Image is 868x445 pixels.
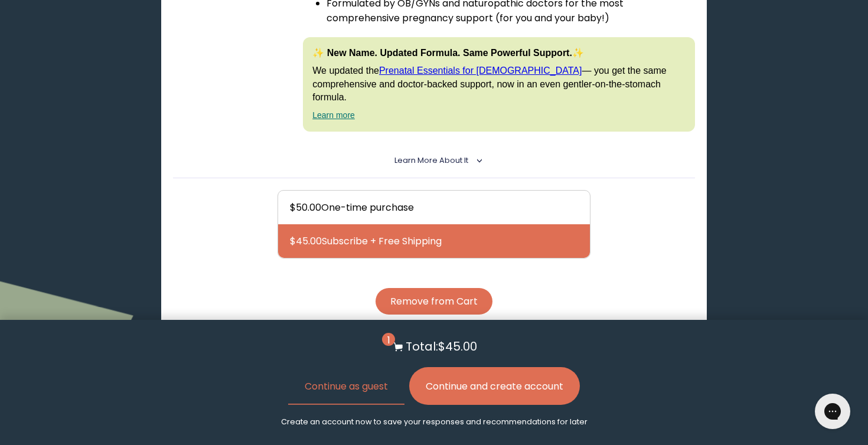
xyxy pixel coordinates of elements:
button: Continue as guest [288,367,404,405]
a: Prenatal Essentials for [DEMOGRAPHIC_DATA] [379,66,582,76]
p: Create an account now to save your responses and recommendations for later [281,417,588,427]
span: Learn More About it [394,155,468,165]
strong: ✨ New Name. Updated Formula. Same Powerful Support.✨ [312,48,584,58]
iframe: Gorgias live chat messenger [809,390,856,433]
span: 1 [382,333,395,346]
summary: Learn More About it < [394,155,474,166]
button: Continue and create account [409,367,580,405]
p: We updated the — you get the same comprehensive and doctor-backed support, now in an even gentler... [312,64,686,104]
p: Total: $45.00 [406,338,477,355]
a: Learn more [312,110,355,120]
i: < [472,158,482,163]
button: Remove from Cart [376,288,492,315]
